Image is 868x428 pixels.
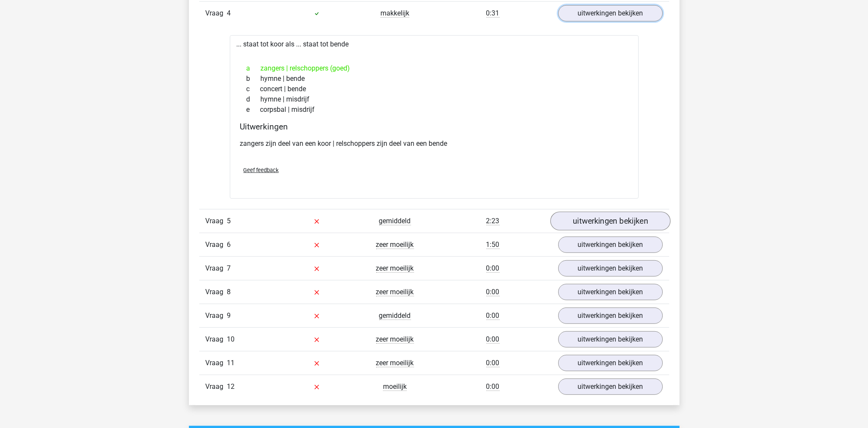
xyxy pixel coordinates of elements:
[486,240,500,249] span: 1:50
[558,379,663,395] a: uitwerkingen bekijken
[206,287,227,297] span: Vraag
[206,358,227,368] span: Vraag
[486,311,500,320] span: 0:00
[240,84,628,94] div: concert | bende
[206,8,227,18] span: Vraag
[227,264,231,272] span: 7
[376,264,414,273] span: zeer moeilijk
[206,334,227,345] span: Vraag
[558,5,663,22] a: uitwerkingen bekijken
[206,311,227,321] span: Vraag
[380,9,409,18] span: makkelijk
[379,217,411,225] span: gemiddeld
[486,217,500,225] span: 2:23
[247,63,261,74] span: a
[376,240,414,249] span: zeer moeilijk
[206,382,227,392] span: Vraag
[486,288,500,296] span: 0:00
[227,359,235,367] span: 11
[376,359,414,367] span: zeer moeilijk
[227,240,231,249] span: 6
[379,311,411,320] span: gemiddeld
[247,74,261,84] span: b
[240,122,628,132] h4: Uitwerkingen
[486,335,500,344] span: 0:00
[240,63,628,74] div: zangers | relschoppers (goed)
[486,264,500,273] span: 0:00
[558,308,663,324] a: uitwerkingen bekijken
[558,355,663,371] a: uitwerkingen bekijken
[230,35,639,199] div: ... staat tot koor als ... staat tot bende
[376,335,414,344] span: zeer moeilijk
[227,217,231,225] span: 5
[247,84,260,94] span: c
[558,260,663,277] a: uitwerkingen bekijken
[550,212,670,231] a: uitwerkingen bekijken
[558,331,663,348] a: uitwerkingen bekijken
[376,288,414,296] span: zeer moeilijk
[227,288,231,296] span: 8
[227,311,231,320] span: 9
[486,9,500,18] span: 0:31
[558,237,663,253] a: uitwerkingen bekijken
[244,167,279,173] span: Geef feedback
[227,9,231,17] span: 4
[240,139,628,149] p: zangers zijn deel van een koor | relschoppers zijn deel van een bende
[240,105,628,115] div: corpsbal | misdrijf
[227,382,235,391] span: 12
[227,335,235,343] span: 10
[206,263,227,274] span: Vraag
[486,359,500,367] span: 0:00
[558,284,663,300] a: uitwerkingen bekijken
[247,94,261,105] span: d
[247,105,260,115] span: e
[383,382,407,391] span: moeilijk
[206,216,227,226] span: Vraag
[486,382,500,391] span: 0:00
[206,240,227,250] span: Vraag
[240,94,628,105] div: hymne | misdrijf
[240,74,628,84] div: hymne | bende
